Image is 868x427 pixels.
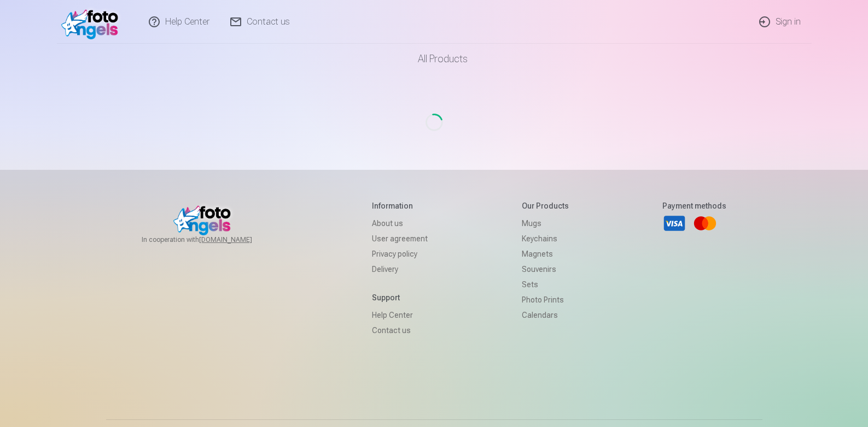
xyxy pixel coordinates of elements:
[61,4,124,39] img: /v1
[142,235,278,244] span: In cooperation with
[522,216,569,231] a: Mugs
[372,323,428,338] a: Contact us
[693,211,717,235] a: Mastercard
[522,262,569,277] a: Souvenirs
[522,307,569,323] a: Calendars
[372,262,428,277] a: Delivery
[372,292,428,303] h5: Support
[372,231,428,246] a: User agreement
[199,235,278,244] a: [DOMAIN_NAME]
[522,231,569,246] a: Keychains
[372,200,428,211] h5: Information
[522,292,569,307] a: Photo prints
[372,307,428,323] a: Help Center
[372,216,428,231] a: About us
[387,44,481,74] a: All products
[372,246,428,262] a: Privacy policy
[662,211,686,235] a: Visa
[522,246,569,262] a: Magnets
[522,200,569,211] h5: Our products
[662,200,726,211] h5: Payment methods
[522,277,569,292] a: Sets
